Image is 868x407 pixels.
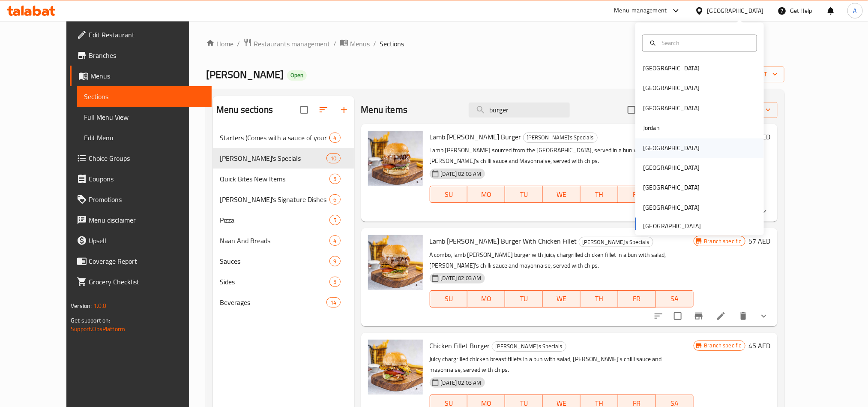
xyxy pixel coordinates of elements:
[327,298,340,307] span: 14
[77,127,211,148] a: Edit Menu
[295,101,313,119] span: Select all sections
[220,256,329,266] span: Sauces
[614,6,667,16] div: Menu-management
[213,271,354,292] div: Sides5
[546,292,577,305] span: WE
[89,194,204,205] span: Promotions
[220,215,329,225] span: Pizza
[334,99,354,120] button: Add section
[330,216,340,224] span: 5
[340,38,370,49] a: Menus
[70,210,211,230] a: Menu disclaimer
[579,237,653,247] span: [PERSON_NAME]'s Specials
[89,153,204,163] span: Choice Groups
[220,277,329,287] span: Sides
[648,306,669,326] button: sort-choices
[471,292,502,305] span: MO
[70,45,211,66] a: Branches
[543,290,581,308] button: WE
[77,86,211,107] a: Sections
[701,341,745,350] span: Branch specific
[220,297,326,308] span: Beverages
[643,84,700,93] div: [GEOGRAPHIC_DATA]
[430,290,468,308] button: SU
[84,91,204,102] span: Sections
[380,39,404,49] span: Sections
[326,297,340,308] div: items
[90,71,204,81] span: Menus
[70,189,211,210] a: Promotions
[701,237,745,245] span: Branch specific
[89,50,204,60] span: Branches
[584,188,615,201] span: TH
[93,300,107,311] span: 1.0.0
[505,186,543,203] button: TU
[220,194,329,205] span: [PERSON_NAME]'s Signature Dishes
[89,174,204,184] span: Coupons
[70,251,211,271] a: Coverage Report
[326,153,340,163] div: items
[327,154,340,163] span: 10
[84,112,204,122] span: Full Menu View
[437,170,485,178] span: [DATE] 02:03 AM
[368,235,423,290] img: Lamb Donner Burger With Chicken Fillet
[581,186,618,203] button: TH
[749,235,771,247] h6: 57 AED
[330,257,340,265] span: 9
[430,339,490,352] span: Chicken Fillet Burger
[759,311,769,321] svg: Show Choices
[469,103,570,118] input: search
[368,340,423,395] img: Chicken Fillet Burger
[213,124,354,316] nav: Menu sections
[643,103,700,113] div: [GEOGRAPHIC_DATA]
[618,290,656,308] button: FR
[373,39,376,49] li: /
[430,354,694,375] p: Juicy chargrilled chicken breast fillets in a bun with salad, [PERSON_NAME]'s chilli sauce and ma...
[658,38,751,48] input: Search
[688,306,709,326] button: Branch-specific-item
[287,70,307,81] div: Open
[329,194,340,205] div: items
[543,186,581,203] button: WE
[467,186,505,203] button: MO
[330,175,340,183] span: 5
[546,188,577,201] span: WE
[330,134,340,142] span: 4
[853,6,857,15] span: A
[313,99,334,120] span: Sort sections
[505,290,543,308] button: TU
[213,210,354,230] div: Pizza5
[206,65,284,84] span: [PERSON_NAME]
[584,292,615,305] span: TH
[430,186,468,203] button: SU
[213,148,354,169] div: [PERSON_NAME]'s Specials10
[213,292,354,313] div: Beverages14
[70,66,211,86] a: Menus
[70,24,211,45] a: Edit Restaurant
[329,133,340,143] div: items
[622,188,652,201] span: FR
[330,237,340,245] span: 4
[430,130,521,143] span: Lamb [PERSON_NAME] Burger
[643,203,700,212] div: [GEOGRAPHIC_DATA]
[368,131,423,186] img: Lamb Donner Burger
[237,39,240,49] li: /
[430,250,694,271] p: A combo, lamb [PERSON_NAME] burger with juicy chargrilled chicken fillet in a bun with salad, [PE...
[70,271,211,292] a: Grocery Checklist
[471,188,502,201] span: MO
[643,143,700,153] div: [GEOGRAPHIC_DATA]
[329,174,340,184] div: items
[656,290,694,308] button: SA
[467,290,505,308] button: MO
[492,341,566,352] div: Charlie's Specials
[330,196,340,204] span: 6
[206,39,233,49] a: Home
[329,277,340,287] div: items
[716,311,726,321] a: Edit menu item
[524,133,597,142] span: [PERSON_NAME]'s Specials
[71,300,92,311] span: Version:
[89,235,204,246] span: Upsell
[213,169,354,189] div: Quick Bites New Items5
[329,215,340,225] div: items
